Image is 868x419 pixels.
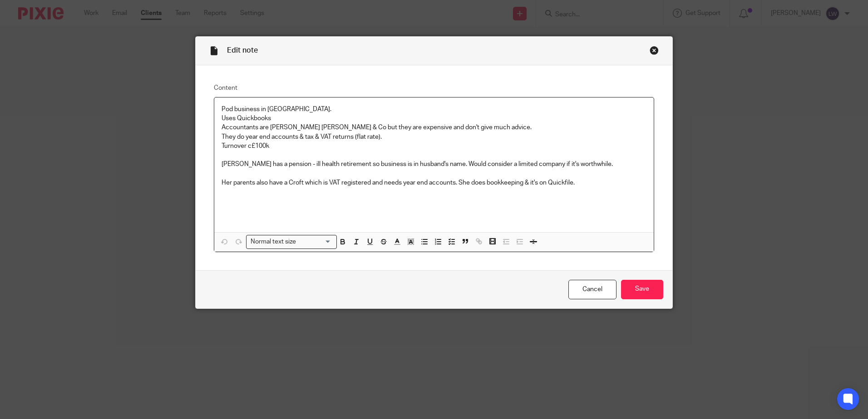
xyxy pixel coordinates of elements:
[222,123,646,132] p: Accountants are [PERSON_NAME] [PERSON_NAME] & Co but they are expensive and don't give much advice.
[222,141,646,151] p: Turnover c£100k
[227,47,258,54] span: Edit note
[222,132,646,141] p: They do year end accounts & tax & VAT returns (flat rate).
[222,160,646,169] p: [PERSON_NAME] has a pension - ill health retirement so business is in husband's name. Would consi...
[248,237,298,247] span: Normal text size
[299,237,331,247] input: Search for option
[222,105,646,114] p: Pod business in [GEOGRAPHIC_DATA].
[222,178,646,187] p: Her parents also have a Croft which is VAT registered and needs year end accounts. She does bookk...
[650,46,659,55] div: Close this dialog window
[214,83,654,93] label: Content
[568,280,616,299] a: Cancel
[621,280,663,299] input: Save
[246,235,337,249] div: Search for option
[222,114,646,123] p: Uses Quickbooks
